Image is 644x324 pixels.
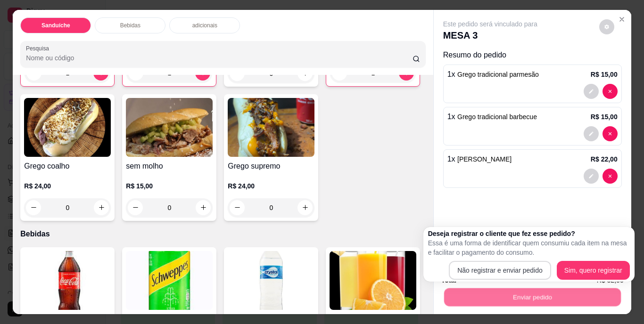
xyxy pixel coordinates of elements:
[24,181,111,191] p: R$ 24,00
[457,71,539,78] span: Grego tradicional parmesão
[24,98,111,157] img: product-image
[444,288,620,307] button: Enviar pedido
[584,126,599,141] button: decrease-product-quantity
[591,112,618,121] p: R$ 15,00
[428,238,630,257] p: Essa é uma forma de identificar quem consumiu cada item na mesa e facilitar o pagamento do consumo.
[447,111,537,122] p: 1 x
[41,22,70,29] p: Sanduíche
[126,251,213,310] img: product-image
[26,200,41,215] button: decrease-product-quantity
[230,200,245,215] button: decrease-product-quantity
[24,251,111,310] img: product-image
[447,154,512,165] p: 1 x
[120,22,140,29] p: Bebidas
[228,251,314,310] img: product-image
[228,181,314,191] p: R$ 24,00
[443,49,622,61] p: Resumo do pedido
[599,19,614,34] button: decrease-product-quantity
[126,181,213,191] p: R$ 15,00
[196,200,211,215] button: increase-product-quantity
[126,161,213,172] h4: sem molho
[584,84,599,99] button: decrease-product-quantity
[449,261,551,280] button: Não registrar e enviar pedido
[443,19,537,29] p: Este pedido será vinculado para
[192,22,217,29] p: adicionais
[330,251,416,310] img: product-image
[591,154,618,164] p: R$ 22,00
[614,12,629,27] button: Close
[447,69,539,80] p: 1 x
[457,155,512,163] span: [PERSON_NAME]
[26,53,413,63] input: Pesquisa
[24,161,111,172] h4: Grego coalho
[26,44,52,52] label: Pesquisa
[428,229,630,238] h2: Deseja registrar o cliente que fez esse pedido?
[126,98,213,157] img: product-image
[128,200,143,215] button: decrease-product-quantity
[443,29,537,42] p: MESA 3
[228,98,314,157] img: product-image
[603,169,618,184] button: decrease-product-quantity
[603,84,618,99] button: decrease-product-quantity
[228,161,314,172] h4: Grego supremo
[20,228,425,240] p: Bebidas
[297,200,313,215] button: increase-product-quantity
[94,200,109,215] button: increase-product-quantity
[457,113,537,121] span: Grego tradicional barbecue
[603,126,618,141] button: decrease-product-quantity
[591,70,618,79] p: R$ 15,00
[584,169,599,184] button: decrease-product-quantity
[557,261,630,280] button: Sim, quero registrar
